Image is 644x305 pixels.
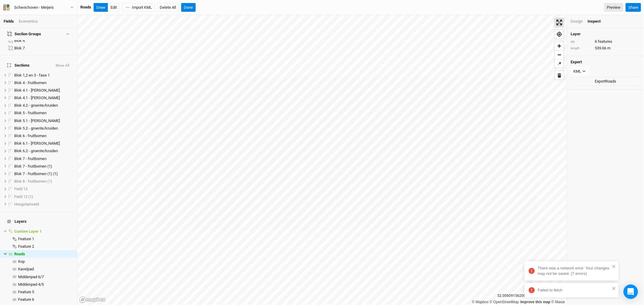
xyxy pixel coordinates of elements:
div: Blok 5.1 - bessen [14,118,73,123]
div: Blok 8 - fruitbomen (1) [14,179,73,184]
span: Blok 5.1 - [PERSON_NAME] [14,118,60,123]
span: Feature 1 [18,237,34,241]
div: Feature 1 [18,237,73,241]
a: Preview [604,3,623,12]
div: Feature 6 [18,297,73,302]
div: Middenpad 6/7 [18,275,73,279]
span: features [598,39,612,44]
div: Blok 4 - fruitbomen [14,80,73,85]
canvas: Map [77,15,567,305]
span: m [607,46,610,51]
div: Blok 6.2 - groente/kruiden [14,149,73,153]
span: Kavelpad [18,267,34,271]
span: Field 12 (1) [14,194,33,199]
button: Share [626,3,641,12]
div: Custom Layer 1 [14,229,73,234]
div: Schevichoven - Meijers [14,5,54,11]
a: Mapbox logo [79,296,106,303]
button: Draw [94,3,108,12]
button: close [612,264,616,269]
a: OpenStreetMap [490,300,519,304]
button: Reset bearing to north [555,59,564,68]
span: Blok 5.2 - groente/kruiden [14,126,58,130]
button: close [612,285,616,291]
div: Field 12 (1) [14,194,73,199]
span: Field 12 [14,187,27,191]
button: KML [571,67,588,76]
div: Blok 4.2 - groente/kruiden [14,103,73,108]
button: Schevichoven - Meijers [3,4,74,11]
h4: Layers [4,215,73,228]
span: Blok 7 - fruitbomen (1) (1) [14,171,58,176]
button: Show All [55,64,70,68]
div: length [571,46,592,51]
span: Blok 7 - fruitbomen [14,156,46,161]
div: Blok 5.2 - groente/kruiden [14,126,73,131]
span: Roads [14,252,25,256]
span: Blok 8 - fruitbomen (1) [14,179,52,184]
div: Open Intercom Messenger [623,285,638,299]
button: Edit [108,3,120,12]
div: Hoogstamveld [14,202,73,207]
div: Blok 4.1 - bessen [14,88,73,93]
span: Blok 6 - fruitbomen [14,134,46,138]
span: Middenpad 6/7 [18,275,44,279]
button: Enter fullscreen [555,18,564,27]
span: Blok 6.2 - groente/kruiden [14,149,58,153]
div: KML [573,68,581,74]
button: Show section groups [65,32,70,36]
div: Design [571,19,583,24]
button: Zoom in [555,42,564,50]
span: Blok 5 - fruitbomen [14,111,46,115]
div: Section Groups [7,32,41,36]
div: Blok 7 - fruitbomen [14,156,73,161]
span: Blok 1,2 en 3 - fase 1 [14,73,50,77]
div: Failed to fetch [538,288,610,293]
a: Fields [4,19,14,24]
button: Find my location [555,30,564,39]
div: Blok 6.1 - bessen [14,141,73,146]
button: Done [181,3,196,12]
span: Blok 4.1 - [PERSON_NAME] [14,88,60,93]
a: Improve this map [521,300,550,304]
div: Blok 7 [14,46,73,51]
div: Blok 6 - fruitbomen [14,134,73,138]
div: Blok 7 - fruitbomen (1) [14,164,73,169]
div: Middenpad 4/5 [18,282,73,287]
button: Delete [555,71,564,80]
span: Blok 4.1 - [PERSON_NAME] [14,96,60,100]
div: 539.66 [571,46,640,51]
div: Inspect [588,19,601,24]
span: Sections [7,63,30,68]
div: Blok 4 [14,38,73,43]
div: qty [571,39,592,44]
h4: Layer [571,32,640,36]
div: Blok 4.1 - bessen [14,96,73,100]
h4: Export [571,60,640,64]
span: Feature 6 [18,297,34,302]
span: Feature 5 [18,290,34,294]
div: Field 12 [14,187,73,191]
div: Blok 5 - fruitbomen [14,111,73,115]
div: Blok 1,2 en 3 - fase 1 [14,73,73,78]
a: Maxar [551,300,565,304]
div: Economics [19,19,38,24]
span: Reset bearing to north [553,58,565,70]
span: Blok 4 - fruitbomen [14,80,46,85]
button: Delete All [157,3,179,12]
div: Roads [14,252,73,256]
button: Zoom out [555,50,564,59]
button: ExportRoads [571,77,640,86]
div: Blok 7 - fruitbomen (1) (1) [14,171,73,176]
span: Custom Layer 1 [14,229,42,234]
div: Feature 2 [18,244,73,249]
div: Roads [80,5,91,10]
span: Blok 6.1 - [PERSON_NAME] [14,141,60,146]
div: 52.00609156200326 , 5.40747154681392 [496,293,567,299]
span: Blok 4.2 - groente/kruiden [14,103,58,108]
